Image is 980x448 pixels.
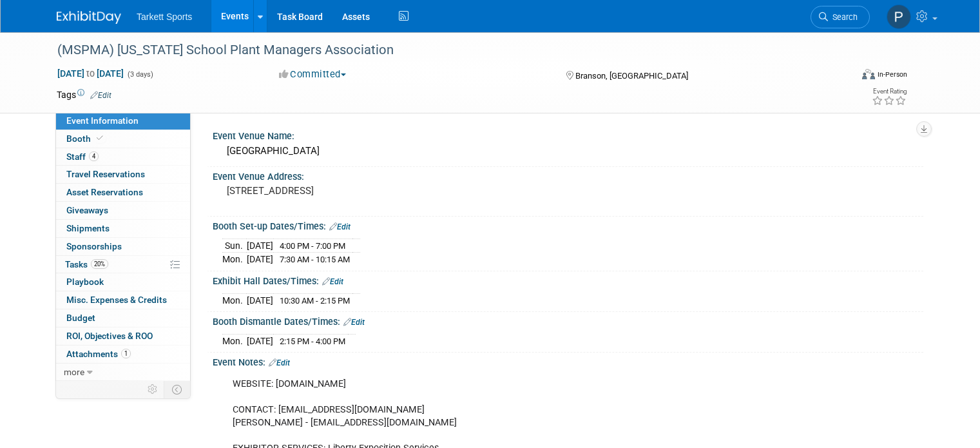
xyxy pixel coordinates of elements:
[56,309,190,327] a: Budget
[247,293,273,307] td: [DATE]
[56,346,190,363] a: Attachments1
[56,166,190,183] a: Travel Reservations
[90,91,111,100] a: Edit
[66,151,99,162] span: Staff
[213,217,923,233] div: Booth Set-up Dates/Times:
[280,255,350,264] span: 7:30 AM - 10:15 AM
[91,259,108,269] span: 20%
[56,130,190,148] a: Booth
[213,167,923,183] div: Event Venue Address:
[247,239,273,253] td: [DATE]
[274,68,351,81] button: Committed
[66,133,106,144] span: Booth
[53,39,835,62] div: (MSPMA) [US_STATE] School Plant Managers Association
[247,334,273,347] td: [DATE]
[56,184,190,201] a: Asset Reservations
[575,71,688,81] span: Branson, [GEOGRAPHIC_DATA]
[97,135,103,142] i: Booth reservation complete
[213,353,923,369] div: Event Notes:
[66,187,143,197] span: Asset Reservations
[56,220,190,237] a: Shipments
[57,88,111,101] td: Tags
[322,277,343,286] a: Edit
[57,11,121,24] img: ExhibitDay
[66,295,167,305] span: Misc. Expenses & Credits
[66,277,104,287] span: Playbook
[828,12,858,22] span: Search
[121,349,131,358] span: 1
[137,12,192,22] span: Tarkett Sports
[887,5,911,29] img: Phil Dorman
[66,115,139,126] span: Event Information
[66,241,122,251] span: Sponsorships
[213,126,923,142] div: Event Venue Name:
[56,202,190,219] a: Giveaways
[280,241,345,251] span: 4:00 PM - 7:00 PM
[142,381,164,398] td: Personalize Event Tab Strip
[227,185,495,197] pre: [STREET_ADDRESS]
[57,68,124,79] span: [DATE] [DATE]
[343,318,365,327] a: Edit
[66,205,108,215] span: Giveaways
[84,68,97,79] span: to
[247,253,273,266] td: [DATE]
[66,349,131,359] span: Attachments
[56,273,190,291] a: Playbook
[280,336,345,346] span: 2:15 PM - 4:00 PM
[213,312,923,329] div: Booth Dismantle Dates/Times:
[280,296,350,306] span: 10:30 AM - 2:15 PM
[222,141,914,161] div: [GEOGRAPHIC_DATA]
[56,148,190,166] a: Staff4
[164,381,191,398] td: Toggle Event Tabs
[222,239,247,253] td: Sun.
[872,88,907,95] div: Event Rating
[66,313,95,323] span: Budget
[56,238,190,255] a: Sponsorships
[213,271,923,288] div: Exhibit Hall Dates/Times:
[222,293,247,307] td: Mon.
[56,327,190,345] a: ROI, Objectives & ROO
[329,222,351,231] a: Edit
[782,67,907,86] div: Event Format
[66,169,145,179] span: Travel Reservations
[811,6,870,28] a: Search
[222,253,247,266] td: Mon.
[862,69,875,79] img: Format-Inperson.png
[269,358,290,367] a: Edit
[126,70,153,79] span: (3 days)
[65,259,108,269] span: Tasks
[64,367,84,377] span: more
[66,223,110,233] span: Shipments
[56,291,190,309] a: Misc. Expenses & Credits
[56,112,190,130] a: Event Information
[89,151,99,161] span: 4
[222,334,247,347] td: Mon.
[56,364,190,381] a: more
[66,331,153,341] span: ROI, Objectives & ROO
[877,70,907,79] div: In-Person
[56,256,190,273] a: Tasks20%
